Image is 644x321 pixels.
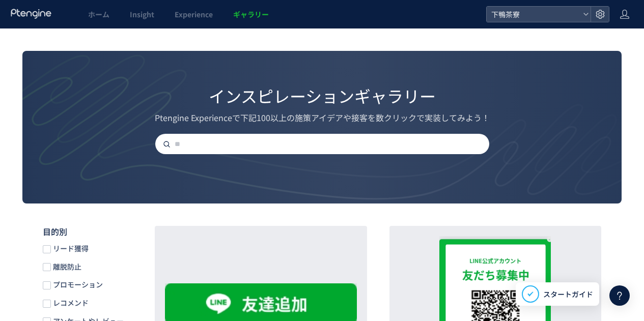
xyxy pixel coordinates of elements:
span: プロモーション [51,280,103,289]
span: Experience [175,9,213,19]
span: Insight [130,9,154,19]
div: インスピレーションギャラリー [40,84,604,108]
span: 下鴨茶寮 [488,7,579,22]
span: スタートガイド [543,289,593,300]
div: Ptengine Experienceで下記100以上の施策アイデアや接客を数クリックで実装してみよう！ [40,112,604,124]
span: ホーム [88,9,109,19]
span: リード獲得 [51,244,89,253]
h5: 目的別 [43,226,134,238]
span: 離脱防止 [51,262,81,272]
span: レコメンド [51,298,89,308]
span: ギャラリー [233,9,269,19]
